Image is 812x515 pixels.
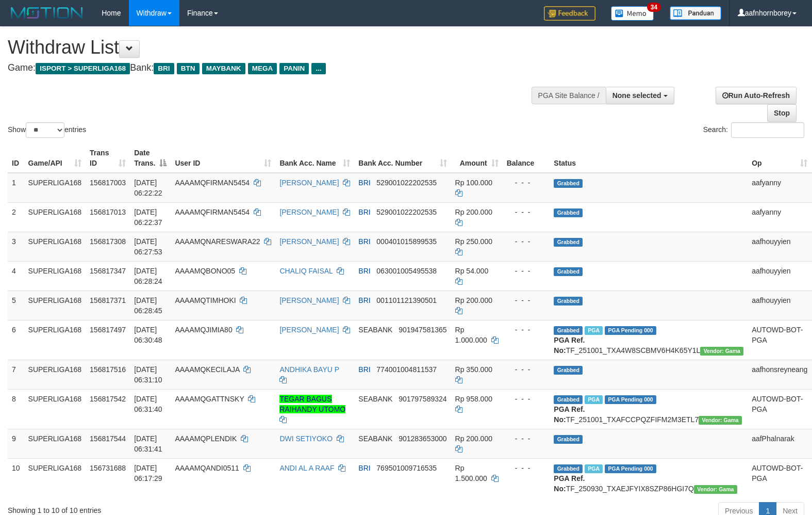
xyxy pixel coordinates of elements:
[716,87,797,104] a: Run Auto-Refresh
[134,434,162,453] span: [DATE] 06:31:41
[279,395,345,413] a: TEGAR BAGUS RAIHANDY UTOMO
[699,416,742,425] span: Vendor URL: https://trx31.1velocity.biz
[748,261,811,291] td: aafhouyyien
[8,429,24,458] td: 9
[24,173,86,203] td: SUPERLIGA168
[554,395,583,404] span: Grabbed
[134,326,162,344] span: [DATE] 06:30:48
[175,208,250,216] span: AAAAMQFIRMAN5454
[605,395,656,404] span: PGA Pending
[134,237,162,256] span: [DATE] 06:27:53
[26,122,64,138] select: Showentries
[554,297,583,305] span: Grabbed
[700,347,743,356] span: Vendor URL: https://trx31.1velocity.biz
[507,433,546,444] div: - - -
[354,143,451,173] th: Bank Acc. Number: activate to sort column ascending
[279,63,309,74] span: PANIN
[90,208,126,216] span: 156817013
[154,63,174,74] span: BRI
[585,464,603,473] span: Marked by aafromsomean
[175,237,260,246] span: AAAAMQNARESWARA22
[554,366,583,375] span: Grabbed
[507,463,546,473] div: - - -
[24,360,86,389] td: SUPERLIGA168
[90,179,126,187] span: 156817003
[554,336,585,355] b: PGA Ref. No:
[90,365,126,374] span: 156817516
[279,464,334,472] a: ANDI AL A RAAF
[612,91,661,100] span: None selected
[748,389,811,429] td: AUTOWD-BOT-PGA
[611,6,654,21] img: Button%20Memo.svg
[24,458,86,498] td: SUPERLIGA168
[202,63,245,74] span: MAYBANK
[554,267,583,276] span: Grabbed
[376,267,437,275] span: Copy 063001005495538 to clipboard
[279,237,339,246] a: [PERSON_NAME]
[279,267,333,275] a: CHALIQ FAISAL
[24,291,86,320] td: SUPERLIGA168
[703,122,804,138] label: Search:
[358,365,370,374] span: BRI
[24,232,86,261] td: SUPERLIGA168
[90,326,126,334] span: 156817497
[8,291,24,320] td: 5
[279,179,339,187] a: [PERSON_NAME]
[358,464,370,472] span: BRI
[279,208,339,216] a: [PERSON_NAME]
[748,320,811,360] td: AUTOWD-BOT-PGA
[554,474,585,493] b: PGA Ref. No:
[550,389,748,429] td: TF_251001_TXAFCCPQZFIFM2M3ETL7
[90,237,126,246] span: 156817308
[90,395,126,403] span: 156817542
[358,434,392,443] span: SEABANK
[544,6,595,21] img: Feedback.jpg
[748,429,811,458] td: aafPhalnarak
[358,267,370,275] span: BRI
[24,389,86,429] td: SUPERLIGA168
[8,202,24,232] td: 2
[8,143,24,173] th: ID
[134,267,162,285] span: [DATE] 06:28:24
[311,63,325,74] span: ...
[455,208,492,216] span: Rp 200.000
[554,435,583,444] span: Grabbed
[175,395,244,403] span: AAAAMQGATTNSKY
[554,326,583,335] span: Grabbed
[8,37,531,58] h1: Withdraw List
[399,434,446,443] span: Copy 901283653000 to clipboard
[585,395,603,404] span: Marked by aafromsomean
[748,173,811,203] td: aafyanny
[175,326,232,334] span: AAAAMQJIMIA80
[748,232,811,261] td: aafhouyyien
[358,237,370,246] span: BRI
[358,208,370,216] span: BRI
[175,434,237,443] span: AAAAMQPLENDIK
[130,143,171,173] th: Date Trans.: activate to sort column descending
[175,296,236,304] span: AAAAMQTIMHOKI
[554,238,583,247] span: Grabbed
[8,173,24,203] td: 1
[748,143,811,173] th: Op: activate to sort column ascending
[24,202,86,232] td: SUPERLIGA168
[36,63,130,74] span: ISPORT > SUPERLIGA168
[694,485,737,494] span: Vendor URL: https://trx31.1velocity.biz
[175,267,235,275] span: AAAAMQBONO05
[767,104,797,122] a: Stop
[279,365,339,374] a: ANDHIKA BAYU P
[8,389,24,429] td: 8
[554,208,583,217] span: Grabbed
[358,296,370,304] span: BRI
[171,143,275,173] th: User ID: activate to sort column ascending
[455,237,492,246] span: Rp 250.000
[554,464,583,473] span: Grabbed
[279,434,333,443] a: DWI SETIYOKO
[134,395,162,413] span: [DATE] 06:31:40
[8,360,24,389] td: 7
[550,143,748,173] th: Status
[455,395,492,403] span: Rp 958.000
[507,236,546,247] div: - - -
[532,87,606,104] div: PGA Site Balance /
[175,365,239,374] span: AAAAMQKECILAJA
[8,261,24,291] td: 4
